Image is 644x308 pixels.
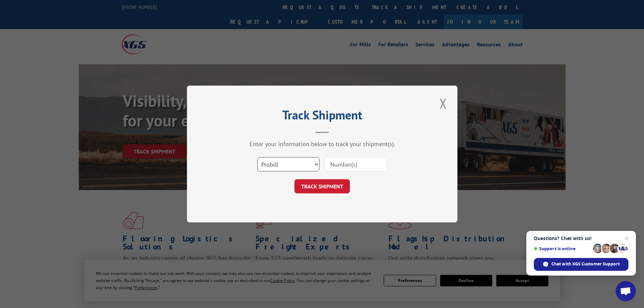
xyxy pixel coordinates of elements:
[437,94,449,113] button: Close modal
[325,157,387,171] input: Number(s)
[616,281,636,301] a: Open chat
[221,140,424,148] div: Enter your information below to track your shipment(s).
[534,236,628,241] span: Questions? Chat with us!
[534,246,591,251] span: Support is online
[551,261,620,267] span: Chat with XGS Customer Support
[534,258,628,271] span: Chat with XGS Customer Support
[221,110,424,123] h2: Track Shipment
[294,179,350,193] button: TRACK SHIPMENT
